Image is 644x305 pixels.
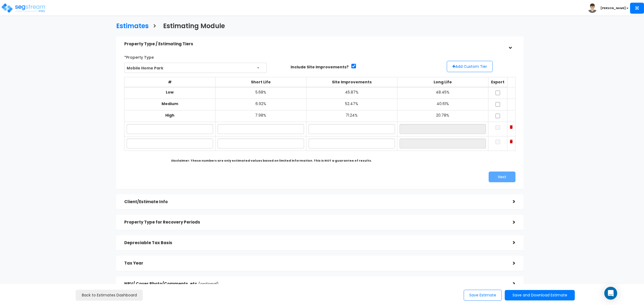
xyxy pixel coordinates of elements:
label: *Property Type [124,53,154,60]
th: Site Improvements [306,77,397,87]
h5: Property Type for Recovery Periods [124,220,505,225]
h5: Property Type / Estimating Tiers [124,42,505,46]
div: > [505,218,515,226]
a: Back to Estimates Dashboard [76,290,143,301]
td: 40.61% [397,99,488,110]
td: 20.78% [397,110,488,122]
div: > [505,280,515,288]
td: 45.87% [306,87,397,99]
a: Estimating Module [159,17,225,34]
b: High [165,113,174,118]
img: Trash Icon [510,140,513,143]
button: Save and Download Estimate [505,290,575,300]
b: Disclaimer: These numbers are only estimated values based on limited information. This is NOT a g... [171,158,372,163]
img: logo_pro_r.png [1,3,46,13]
span: Mobile Home Park [125,63,266,73]
div: > [505,259,515,267]
b: Low [166,90,174,95]
h3: Estimating Module [163,23,225,31]
button: Add Custom Tier [447,61,493,72]
button: Save Estimate [464,290,502,301]
img: avatar.png [588,3,597,13]
div: > [505,239,515,247]
td: 7.98% [215,110,306,122]
div: > [506,39,514,49]
h5: NPV/ Cover Photo/Comments, etc. [124,282,505,286]
td: 52.47% [306,99,397,110]
img: Trash Icon [510,125,513,129]
div: Open Intercom Messenger [604,287,617,300]
h3: > [153,23,156,31]
h3: Estimates [116,23,149,31]
th: Long Life [397,77,488,87]
th: Export [488,77,507,87]
h5: Client/Estimate Info [124,200,505,204]
b: Medium [162,101,178,106]
td: 6.92% [215,99,306,110]
div: > [505,198,515,206]
button: Next [489,172,515,182]
h5: Tax Year [124,261,505,266]
span: (optional) [198,281,219,287]
a: Estimates [112,17,149,34]
th: # [124,77,215,87]
b: [PERSON_NAME] [601,6,626,10]
td: 71.24% [306,110,397,122]
th: Short Life [215,77,306,87]
td: 5.68% [215,87,306,99]
label: Include Site Improvements? [291,64,349,70]
h5: Depreciable Tax Basis [124,241,505,245]
td: 48.45% [397,87,488,99]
